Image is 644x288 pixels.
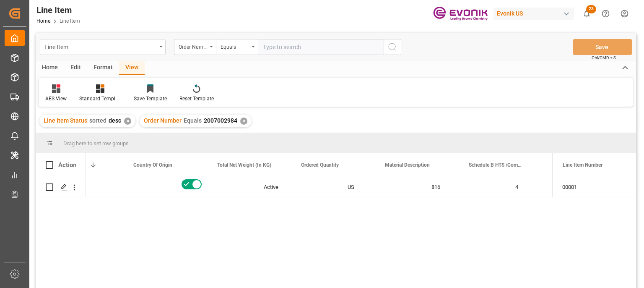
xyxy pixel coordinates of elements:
[552,177,636,197] div: Press SPACE to select this row.
[133,162,172,168] span: Country Of Origin
[204,117,237,124] span: 2007002984
[44,117,87,124] span: Line Item Status
[58,161,76,169] div: Action
[40,39,166,55] button: open menu
[563,162,602,168] span: Line Item Number
[217,162,271,168] span: Total Net Weight (In KG)
[134,95,167,102] div: Save Template
[63,140,129,147] span: Drag here to set row groups
[44,41,156,52] div: Line Item
[174,39,216,55] button: open menu
[493,5,577,21] button: Evonik US
[493,8,574,20] div: Evonik US
[184,117,202,124] span: Equals
[179,41,207,51] div: Order Number
[592,55,616,61] span: Ctrl/CMD + S
[505,177,589,197] div: 4
[124,118,131,125] div: ✕
[596,4,615,23] button: Help Center
[433,6,488,21] img: Evonik-brand-mark-Deep-Purple-RGB.jpeg_1700498283.jpeg
[264,178,327,197] div: Active
[119,61,145,75] div: View
[421,177,505,197] div: 816
[577,4,596,23] button: show 23 new notifications
[469,162,525,168] span: Schedule B HTS /Commodity Code (HS Code)
[221,41,249,51] div: Equals
[552,177,636,197] div: 00001
[338,177,421,197] div: US
[144,117,182,124] span: Order Number
[36,4,80,16] div: Line Item
[79,95,121,102] div: Standard Templates
[573,39,632,55] button: Save
[240,118,247,125] div: ✕
[109,117,121,124] span: desc
[258,39,384,55] input: Type to search
[216,39,258,55] button: open menu
[64,61,87,75] div: Edit
[301,162,339,168] span: Ordered Quantity
[89,117,106,124] span: sorted
[36,18,50,24] a: Home
[385,162,430,168] span: Material Description
[586,5,596,13] span: 23
[179,95,214,102] div: Reset Template
[384,39,401,55] button: search button
[87,61,119,75] div: Format
[36,177,86,197] div: Press SPACE to select this row.
[45,95,67,102] div: AES View
[36,61,64,75] div: Home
